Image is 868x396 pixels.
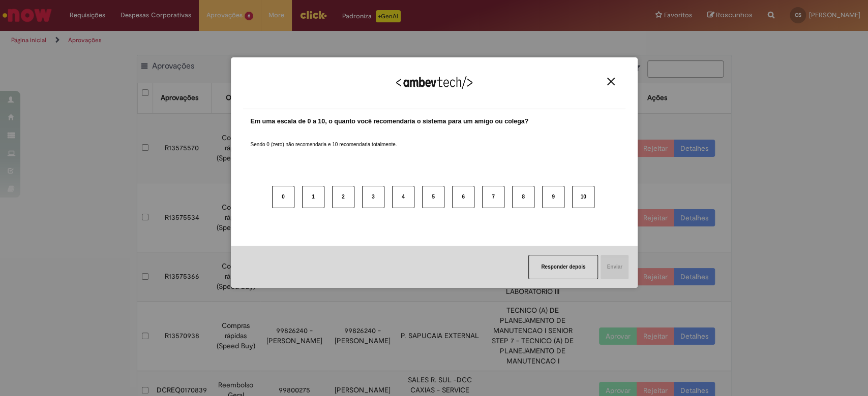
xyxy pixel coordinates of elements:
button: 4 [392,186,414,208]
button: 10 [572,186,594,208]
button: 8 [512,186,534,208]
button: 2 [332,186,354,208]
button: 5 [422,186,444,208]
button: 6 [452,186,474,208]
button: Responder depois [528,255,598,279]
img: Logo Ambevtech [396,76,472,89]
button: 3 [362,186,384,208]
label: Sendo 0 (zero) não recomendaria e 10 recomendaria totalmente. [251,129,397,148]
img: Close [607,78,615,85]
button: 9 [542,186,564,208]
button: 1 [302,186,324,208]
label: Em uma escala de 0 a 10, o quanto você recomendaria o sistema para um amigo ou colega? [251,117,529,126]
button: Close [604,77,618,86]
button: 7 [482,186,504,208]
button: 0 [272,186,294,208]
